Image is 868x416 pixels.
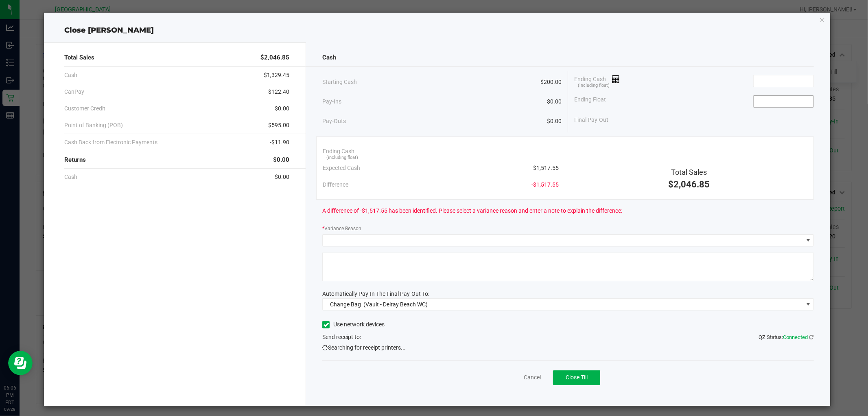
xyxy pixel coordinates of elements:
[64,104,105,113] span: Customer Credit
[578,82,610,89] span: (including float)
[327,154,359,161] span: (including float)
[8,351,33,375] iframe: Resource center
[540,78,562,86] span: $200.00
[44,25,830,36] div: Close [PERSON_NAME]
[322,207,622,215] span: A difference of -$1,517.55 has been identified. Please select a variance reason and enter a note ...
[547,117,562,125] span: $0.00
[64,88,84,96] span: CanPay
[64,138,157,147] span: Cash Back from Electronic Payments
[668,179,710,189] span: $2,046.85
[574,95,606,108] span: Ending Float
[64,71,77,79] span: Cash
[64,151,289,169] div: Returns
[322,225,361,232] label: Variance Reason
[64,173,77,181] span: Cash
[323,164,360,172] span: Expected Cash
[566,374,588,381] span: Close Till
[275,104,289,113] span: $0.00
[574,75,620,87] span: Ending Cash
[322,97,341,106] span: Pay-Ins
[533,164,559,172] span: $1,517.55
[268,88,289,96] span: $122.40
[260,53,289,62] span: $2,046.85
[547,97,562,106] span: $0.00
[363,301,428,308] span: (Vault - Delray Beach WC)
[322,53,336,62] span: Cash
[553,370,600,385] button: Close Till
[322,117,346,125] span: Pay-Outs
[268,121,289,130] span: $595.00
[671,168,707,176] span: Total Sales
[759,334,814,340] span: QZ Status:
[64,121,123,130] span: Point of Banking (POB)
[323,147,354,156] span: Ending Cash
[322,343,406,352] span: Searching for receipt printers...
[322,320,385,329] label: Use network devices
[64,53,94,62] span: Total Sales
[322,291,429,297] span: Automatically Pay-In The Final Pay-Out To:
[524,373,541,382] a: Cancel
[270,138,289,147] span: -$11.90
[574,116,608,124] span: Final Pay-Out
[264,71,289,79] span: $1,329.45
[273,155,289,165] span: $0.00
[323,180,348,189] span: Difference
[275,173,289,181] span: $0.00
[322,334,361,340] span: Send receipt to:
[330,301,361,308] span: Change Bag
[531,180,559,189] span: -$1,517.55
[322,78,357,86] span: Starting Cash
[783,334,808,340] span: Connected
